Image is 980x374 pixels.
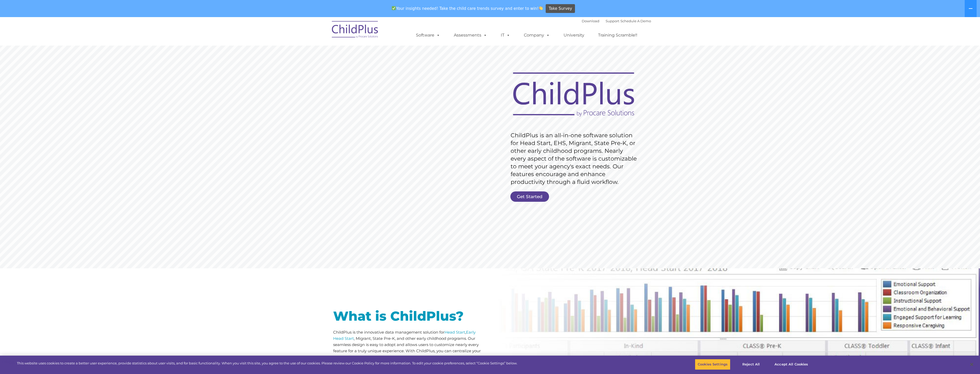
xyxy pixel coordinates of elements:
img: 👏 [539,6,543,10]
button: Reject All [735,359,767,370]
a: Take Survey [546,4,575,13]
a: Early Head Start [333,330,476,341]
span: Take Survey [549,4,572,13]
img: ChildPlus by Procare Solutions [329,17,381,43]
a: Company [519,30,555,40]
a: Software [411,30,445,40]
a: Support [606,19,619,23]
button: Accept All Cookies [772,359,811,370]
button: Close [966,359,977,370]
font: | [582,19,651,23]
a: IT [496,30,515,40]
a: Schedule A Demo [620,19,651,23]
a: Get Started [510,191,549,202]
span: Your insights needed! Take the child care trends survey and enter to win! [390,3,545,13]
img: ✅ [392,6,396,10]
p: ChildPlus is the innovative data management solution for , , Migrant, State Pre-K, and other earl... [333,329,486,366]
div: This website uses cookies to create a better user experience, provide statistics about user visit... [17,361,517,366]
button: Cookies Settings [695,359,730,370]
rs-layer: ChildPlus is an all-in-one software solution for Head Start, EHS, Migrant, State Pre-K, or other ... [511,132,639,186]
a: Assessments [449,30,492,40]
a: University [558,30,590,40]
a: Head Start [444,330,465,335]
h1: What is ChildPlus? [333,310,486,323]
a: Download [582,19,599,23]
a: Training Scramble!! [593,30,642,40]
